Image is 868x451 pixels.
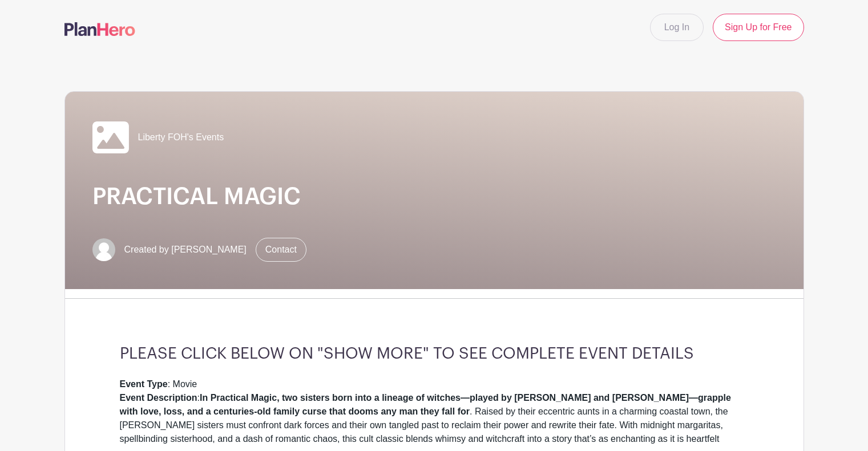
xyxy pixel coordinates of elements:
span: Created by [PERSON_NAME] [124,243,247,257]
a: Sign Up for Free [713,14,804,41]
strong: Event Description [120,393,197,403]
a: Log In [650,14,704,41]
strong: Event Type [120,379,168,389]
strong: In Practical Magic, two sisters born into a lineage of witches—played by [PERSON_NAME] and [PERSO... [120,393,731,416]
h1: PRACTICAL MAGIC [92,183,776,210]
img: logo-507f7623f17ff9eddc593b1ce0a138ce2505c220e1c5a4e2b4648c50719b7d32.svg [64,22,135,36]
h3: PLEASE CLICK BELOW ON "SHOW MORE" TO SEE COMPLETE EVENT DETAILS [120,344,749,364]
a: Contact [256,238,306,262]
img: default-ce2991bfa6775e67f084385cd625a349d9dcbb7a52a09fb2fda1e96e2d18dcdb.png [92,238,115,261]
span: Liberty FOH's Events [138,131,224,144]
